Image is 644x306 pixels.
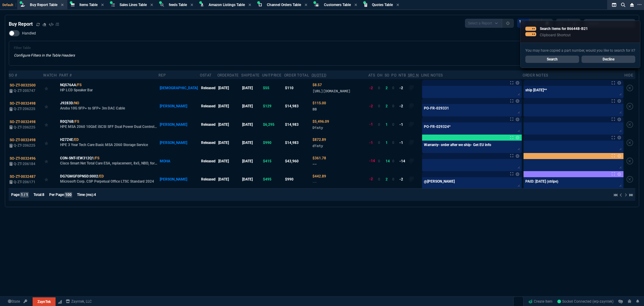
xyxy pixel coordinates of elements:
td: -1 [399,134,408,152]
p: Clipboard Shortcut [540,33,588,37]
td: HP LCD Speaker Bar [59,79,159,97]
td: -2 [399,79,408,97]
td: 1 [385,134,391,152]
span: 0 [378,122,380,127]
a: msbcCompanyName [64,299,94,304]
td: [PERSON_NAME] [159,116,200,134]
nx-icon: Close Tab [150,3,153,8]
span: 0 [378,177,380,181]
abbr: Quoted Cost and Sourcing Notes [312,73,327,77]
span: BB [312,107,317,111]
a: Global State [6,299,22,304]
nx-icon: Split Panels [610,1,619,8]
div: Add to Watchlist [44,157,58,165]
span: Customers Table [324,3,351,7]
div: oStat [200,73,212,78]
td: [DATE] [217,116,241,134]
nx-icon: Close Tab [248,3,251,8]
div: Add to Watchlist [44,102,58,110]
div: OH [377,73,383,78]
div: Rep [159,73,166,78]
abbr: Quote Sourcing Notes [408,73,419,77]
td: [DATE] [217,170,241,188]
td: $14,983 [284,116,312,134]
div: Watch [43,73,57,78]
td: $55 [262,79,284,97]
div: shipDate [241,73,260,78]
p: Aruba 10G SFP+ to SFP+ 3m DAC Cable [60,106,125,111]
span: SO-ZT-0032487 [10,174,36,179]
div: SO [385,73,389,78]
td: Microsoft Corp. CSP Perpetual Office LTSC Standard 2024 [59,170,159,188]
nx-icon: Close Tab [101,3,104,8]
td: $495 [262,170,284,188]
span: Total: [34,193,42,197]
nx-icon: Search [619,1,628,8]
a: /FS [76,82,82,88]
td: $14,983 [284,97,312,115]
td: [DATE] [241,79,262,97]
td: MOHA [159,152,200,170]
span: Quoted Cost [312,101,326,105]
span: H27Z4E [60,137,73,142]
td: $990 [262,134,284,152]
div: NTB [399,73,406,78]
h4: Buy Report [9,21,33,28]
div: PO [391,73,396,78]
a: /FS [94,155,99,161]
td: [DATE] [241,116,262,134]
span: SO-ZT-0032500 [10,83,36,87]
td: -2 [399,97,408,115]
td: [DEMOGRAPHIC_DATA] [159,79,200,97]
p: Microsoft Corp. CSP Perpetual Office LTSC Standard 2024 [60,179,154,184]
span: Quotes Table [372,3,393,7]
span: Quoted Cost [312,83,322,87]
p: HP LCD Speaker Bar [60,88,93,93]
div: Order Total [284,73,309,78]
span: 4 [94,193,96,197]
td: Released [200,134,217,152]
div: -1 [369,140,373,146]
td: Released [200,170,217,188]
span: -- [312,162,317,166]
td: [DATE] [241,170,262,188]
span: NQ576AA [60,82,76,88]
span: feeds Table [169,3,187,7]
span: J9283D [60,100,73,106]
td: -14 [399,152,408,170]
span: 0 [392,122,394,127]
p: You may have copied a part number, would you like to search for it? [525,48,635,53]
div: -2 [369,85,373,91]
td: $110 [284,79,312,97]
td: 2 [385,170,391,188]
div: OrderDate [217,73,239,78]
nx-icon: Close Tab [191,3,193,8]
td: $43,960 [284,152,312,170]
span: SO-ZT-0032498 [10,120,36,124]
span: disty [312,143,323,148]
h6: Filter Table [14,46,75,50]
span: Q-ZT-206225 [14,125,35,129]
span: Amazon Listings Table [209,3,245,7]
span: Sales Lines Table [120,3,147,7]
span: R0Q76B [60,119,74,124]
p: Search Items for 866448-B21 [540,26,588,31]
span: Quoted Cost [312,174,326,178]
nx-icon: Close Tab [61,3,64,8]
td: $990 [284,170,312,188]
div: ATS [368,73,375,78]
td: 2 [385,97,391,115]
span: Per Page: [49,193,65,197]
div: -1 [369,122,373,127]
span: 8 [42,193,44,197]
div: Line Notes [421,73,443,78]
td: [DATE] [217,79,241,97]
p: HPE 3 Year Tech Care Basic MSA 2060 Storage Service [60,142,148,147]
span: 0 [392,159,394,163]
a: /FS [74,119,79,124]
span: 0 [378,141,380,145]
span: 0 [378,86,380,90]
p: Configure Filters in the Table Headers [14,53,75,58]
span: https://www.amazon.com/HP-NQ576AA-LCD-Speaker-Bar/dp/B002J1NPVE [312,89,351,93]
span: Buy Report Table [30,3,57,7]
